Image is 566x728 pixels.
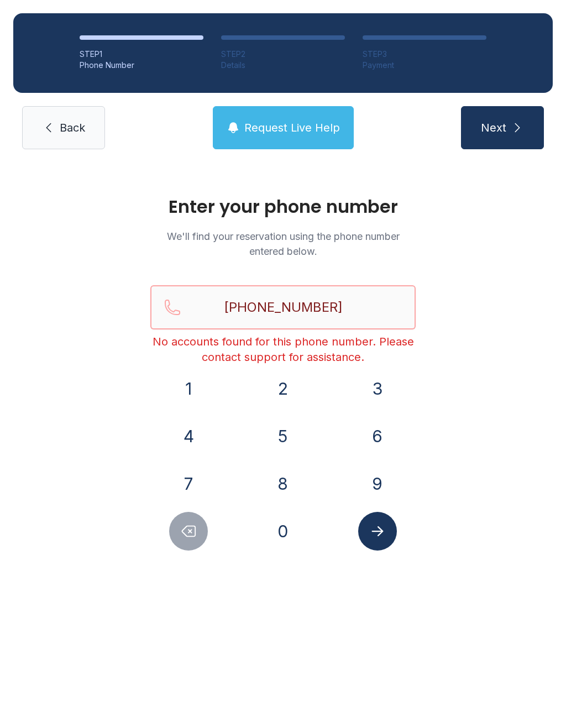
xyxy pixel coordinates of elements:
[264,417,302,455] button: 5
[481,120,506,135] span: Next
[221,49,345,60] div: STEP 2
[80,60,203,71] div: Phone Number
[169,512,208,551] button: Delete number
[80,49,203,60] div: STEP 1
[244,120,340,135] span: Request Live Help
[264,369,302,408] button: 2
[264,512,302,551] button: 0
[169,417,208,455] button: 4
[150,229,416,259] p: We'll find your reservation using the phone number entered below.
[363,49,486,60] div: STEP 3
[221,60,345,71] div: Details
[358,464,397,503] button: 9
[358,417,397,455] button: 6
[60,120,85,135] span: Back
[150,285,416,329] input: Reservation phone number
[169,464,208,503] button: 7
[150,198,416,216] h1: Enter your phone number
[150,334,416,365] div: No accounts found for this phone number. Please contact support for assistance.
[358,369,397,408] button: 3
[363,60,486,71] div: Payment
[358,512,397,551] button: Submit lookup form
[169,369,208,408] button: 1
[264,464,302,503] button: 8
